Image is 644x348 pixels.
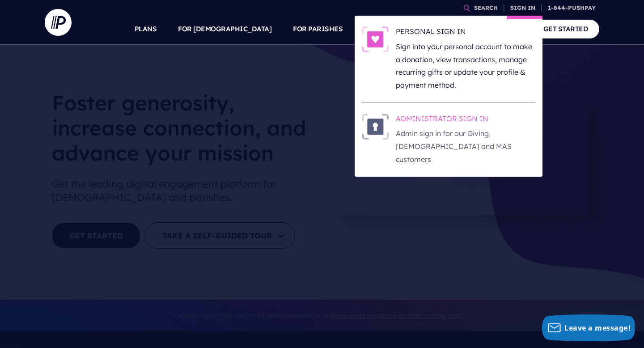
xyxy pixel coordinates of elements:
[396,40,535,92] p: Sign into your personal account to make a donation, view transactions, manage recurring gifts or ...
[425,13,457,45] a: EXPLORE
[396,26,535,40] h6: PERSONAL SIGN IN
[478,13,511,45] a: COMPANY
[542,314,635,341] button: Leave a message!
[362,114,535,166] a: ADMINISTRATOR SIGN IN - Illustration ADMINISTRATOR SIGN IN Admin sign in for our Giving, [DEMOGRA...
[364,13,404,45] a: SOLUTIONS
[362,114,389,140] img: ADMINISTRATOR SIGN IN - Illustration
[135,13,157,45] a: PLANS
[178,13,271,45] a: FOR [DEMOGRAPHIC_DATA]
[564,323,631,333] span: Leave a message!
[396,114,535,127] h6: ADMINISTRATOR SIGN IN
[362,26,389,52] img: PERSONAL SIGN IN - Illustration
[293,13,343,45] a: FOR PARISHES
[396,127,535,166] p: Admin sign in for our Giving, [DEMOGRAPHIC_DATA] and MAS customers
[362,26,535,92] a: PERSONAL SIGN IN - Illustration PERSONAL SIGN IN Sign into your personal account to make a donati...
[532,20,600,38] a: GET STARTED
